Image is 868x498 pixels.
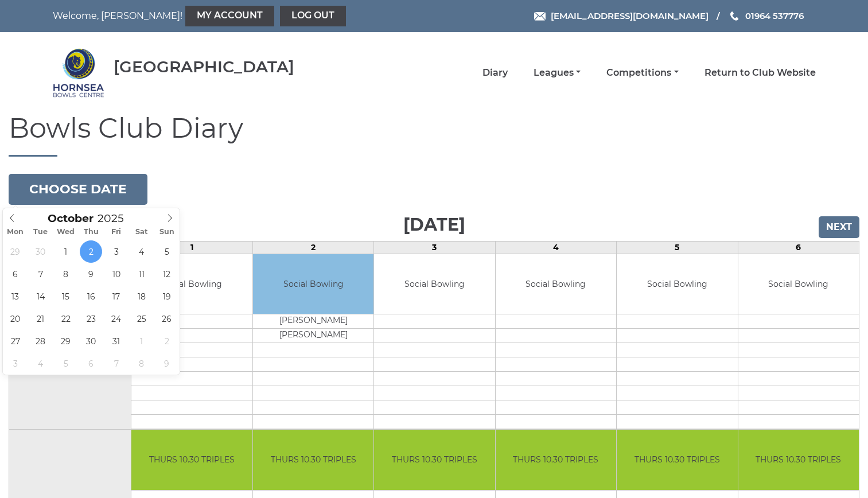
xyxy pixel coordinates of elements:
span: October 20, 2025 [4,308,26,330]
img: Email [534,12,546,21]
a: Phone us 01964 537776 [729,9,804,22]
td: THURS 10.30 TRIPLES [253,430,373,490]
span: October 19, 2025 [155,285,178,308]
img: Hornsea Bowls Centre [53,47,104,99]
span: November 1, 2025 [130,330,153,352]
td: Social Bowling [253,254,373,314]
td: [PERSON_NAME] [253,329,373,343]
a: Return to Club Website [704,67,816,79]
td: THURS 10.30 TRIPLES [374,430,495,490]
td: THURS 10.30 TRIPLES [617,430,737,490]
span: October 8, 2025 [55,263,77,285]
span: October 22, 2025 [55,308,77,330]
a: Competitions [606,67,678,79]
span: November 2, 2025 [155,330,178,352]
td: 3 [374,241,495,254]
span: October 2, 2025 [80,240,102,263]
input: Next [819,216,859,238]
span: October 31, 2025 [105,330,127,352]
span: 01964 537776 [745,10,804,21]
span: October 15, 2025 [55,285,77,308]
a: My Account [185,6,274,26]
span: October 17, 2025 [105,285,127,308]
span: October 7, 2025 [29,263,52,285]
span: November 7, 2025 [105,352,127,375]
td: Social Bowling [496,254,616,314]
span: October 1, 2025 [55,240,77,263]
a: Email [EMAIL_ADDRESS][DOMAIN_NAME] [534,9,709,22]
span: October 3, 2025 [105,240,127,263]
span: September 30, 2025 [29,240,52,263]
td: 6 [738,241,859,254]
span: [EMAIL_ADDRESS][DOMAIN_NAME] [551,10,709,21]
nav: Welcome, [PERSON_NAME]! [53,6,361,26]
span: October 12, 2025 [155,263,178,285]
td: THURS 10.30 TRIPLES [131,430,252,490]
span: October 14, 2025 [29,285,52,308]
span: November 5, 2025 [55,352,77,375]
span: October 5, 2025 [155,240,178,263]
td: Social Bowling [131,254,252,314]
input: Scroll to increment [94,212,138,225]
span: Tue [28,228,53,236]
span: November 8, 2025 [130,352,153,375]
span: October 21, 2025 [29,308,52,330]
a: Diary [482,67,508,79]
td: 4 [495,241,616,254]
span: Wed [53,228,79,236]
img: Phone us [730,11,738,21]
span: November 4, 2025 [29,352,52,375]
td: 1 [131,241,252,254]
span: October 10, 2025 [105,263,127,285]
td: Social Bowling [617,254,737,314]
span: Thu [79,228,104,236]
td: THURS 10.30 TRIPLES [496,430,616,490]
span: October 11, 2025 [130,263,153,285]
td: Social Bowling [374,254,495,314]
span: Fri [104,228,129,236]
a: Log out [280,6,346,26]
td: THURS 10.30 TRIPLES [738,430,859,490]
span: October 27, 2025 [4,330,26,352]
span: October 28, 2025 [29,330,52,352]
span: October 26, 2025 [155,308,178,330]
span: November 9, 2025 [155,352,178,375]
span: October 9, 2025 [80,263,102,285]
span: Sat [129,228,154,236]
span: October 24, 2025 [105,308,127,330]
span: October 16, 2025 [80,285,102,308]
a: Leagues [534,67,581,79]
span: October 23, 2025 [80,308,102,330]
td: [PERSON_NAME] [253,314,373,329]
span: Scroll to increment [48,213,94,224]
span: October 30, 2025 [80,330,102,352]
span: October 25, 2025 [130,308,153,330]
span: October 29, 2025 [55,330,77,352]
span: October 18, 2025 [130,285,153,308]
td: Social Bowling [738,254,859,314]
span: November 3, 2025 [4,352,26,375]
td: 2 [252,241,373,254]
h1: Bowls Club Diary [9,113,859,157]
span: October 4, 2025 [130,240,153,263]
span: September 29, 2025 [4,240,26,263]
span: Mon [3,228,28,236]
td: 5 [617,241,738,254]
button: Choose date [9,174,147,205]
span: Sun [154,228,180,236]
span: November 6, 2025 [80,352,102,375]
span: October 13, 2025 [4,285,26,308]
span: October 6, 2025 [4,263,26,285]
div: [GEOGRAPHIC_DATA] [114,58,294,76]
